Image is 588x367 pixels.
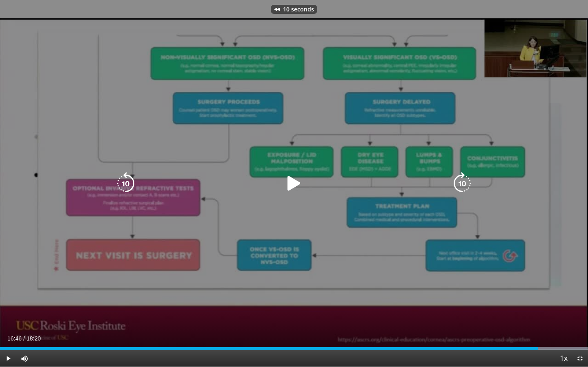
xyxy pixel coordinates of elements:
span: 16:46 [7,335,22,342]
button: Exit Fullscreen [572,350,588,367]
button: Playback Rate [555,350,572,367]
p: 10 seconds [283,7,314,12]
span: 18:20 [27,335,41,342]
button: Mute [16,350,33,367]
span: / [23,335,25,342]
